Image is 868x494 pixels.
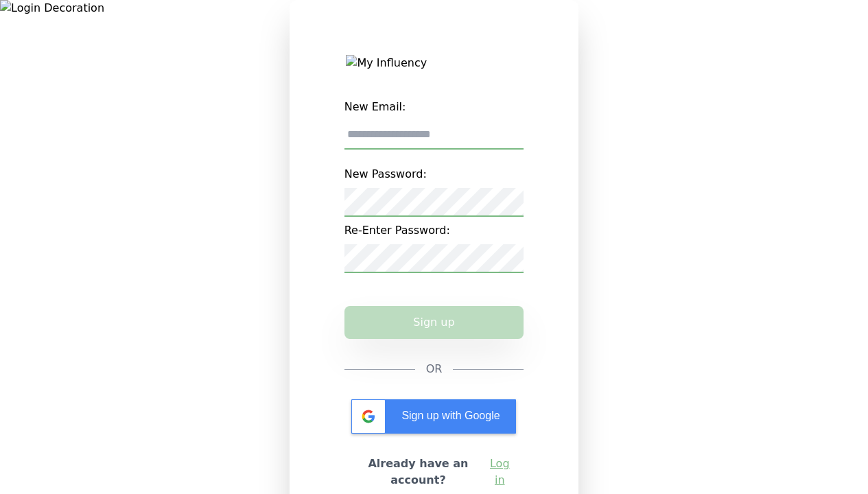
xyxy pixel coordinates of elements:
[401,410,500,421] span: Sign up with Google
[426,361,443,377] span: OR
[344,306,524,339] button: Sign up
[486,456,513,489] a: Log in
[344,161,524,188] label: New Password:
[344,217,524,244] label: Re-Enter Password:
[344,93,524,121] label: New Email:
[346,55,521,71] img: My Influency
[355,456,482,489] h2: Already have an account?
[351,399,516,434] div: Sign up with Google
